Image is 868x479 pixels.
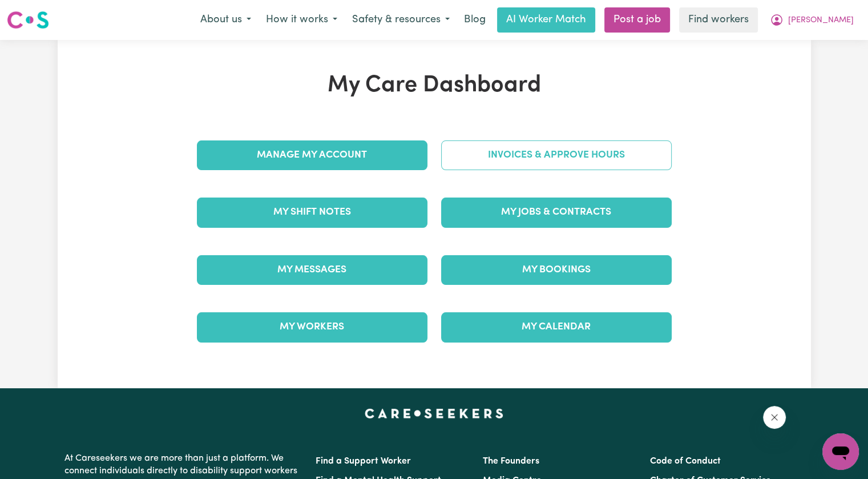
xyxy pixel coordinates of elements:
[822,433,859,470] iframe: Button to launch messaging window
[197,198,427,227] a: My Shift Notes
[259,8,345,32] button: How it works
[788,14,854,27] span: [PERSON_NAME]
[7,7,49,33] a: Careseekers logo
[197,140,427,170] a: Manage My Account
[483,457,539,466] a: The Founders
[441,255,672,285] a: My Bookings
[7,10,49,30] img: Careseekers logo
[345,8,457,32] button: Safety & resources
[762,8,861,32] button: My Account
[316,457,411,466] a: Find a Support Worker
[365,409,503,418] a: Careseekers home page
[197,255,427,285] a: My Messages
[7,8,69,17] span: Need any help?
[441,140,672,170] a: Invoices & Approve Hours
[190,72,679,99] h1: My Care Dashboard
[679,7,758,33] a: Find workers
[497,7,595,33] a: AI Worker Match
[650,457,721,466] a: Code of Conduct
[197,312,427,342] a: My Workers
[457,7,492,33] a: Blog
[604,7,670,33] a: Post a job
[441,312,672,342] a: My Calendar
[763,406,786,429] iframe: Close message
[193,8,259,32] button: About us
[441,198,672,227] a: My Jobs & Contracts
